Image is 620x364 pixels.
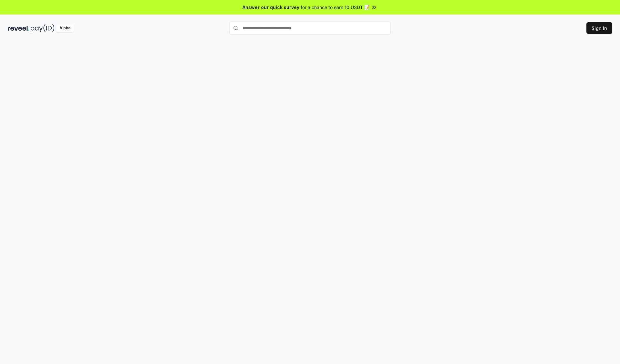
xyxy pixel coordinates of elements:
img: reveel_dark [8,24,29,32]
span: for a chance to earn 10 USDT 📝 [301,4,370,11]
div: Alpha [56,24,74,32]
button: Sign In [586,22,612,34]
img: pay_id [31,24,55,32]
span: Answer our quick survey [243,4,299,11]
